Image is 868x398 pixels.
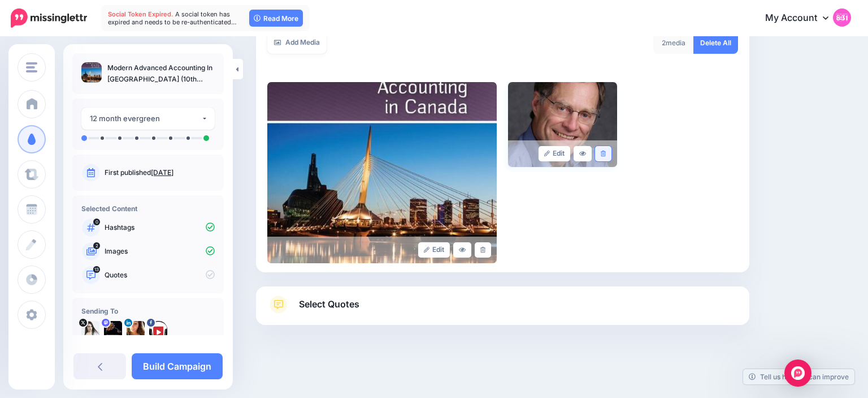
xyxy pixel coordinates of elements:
[693,32,738,54] a: Delete All
[11,8,87,28] img: Missinglettr
[249,10,303,27] a: Read More
[105,222,215,233] p: Hashtags
[754,5,851,32] a: My Account
[93,242,100,249] span: 2
[127,321,145,339] img: 1537218439639-55706.png
[267,82,497,263] img: 0aae4bff8f93b31ed9df377ab5144b57_large.jpg
[418,242,450,258] a: Edit
[93,219,100,225] span: 0
[81,321,99,339] img: tSvj_Osu-58146.jpg
[104,321,122,339] img: 802740b3fb02512f-84599.jpg
[81,108,215,130] button: 12 month evergreen
[26,62,37,72] img: menu.png
[149,321,167,339] img: 307443043_482319977280263_5046162966333289374_n-bsa149661.png
[784,360,811,387] div: Open Intercom Messenger
[108,10,237,26] span: A social token has expired and needs to be re-authenticated…
[539,146,571,161] a: Edit
[508,82,617,167] img: ac8cd3a9a38febe4668bc095c5e077db_large.jpg
[299,297,359,312] span: Select Quotes
[151,168,173,177] a: [DATE]
[107,62,215,85] p: Modern Advanced Accounting In [GEOGRAPHIC_DATA] (10th Edition) – eBook
[81,62,102,83] img: 0aae4bff8f93b31ed9df377ab5144b57_thumb.jpg
[81,307,215,315] h4: Sending To
[653,32,694,54] div: media
[105,246,215,256] p: Images
[267,296,738,325] a: Select Quotes
[90,112,201,125] div: 12 month evergreen
[105,270,215,280] p: Quotes
[267,32,327,54] a: Add Media
[108,10,173,18] span: Social Token Expired.
[81,204,215,213] h4: Selected Content
[743,369,854,384] a: Tell us how we can improve
[662,38,666,47] span: 2
[93,266,100,273] span: 13
[105,168,215,178] p: First published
